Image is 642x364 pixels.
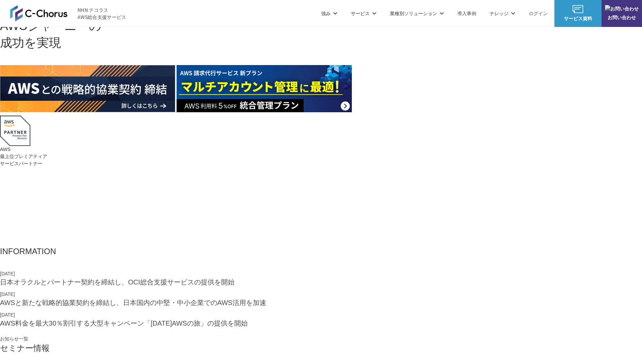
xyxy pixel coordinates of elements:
[177,65,352,112] img: AWS請求代行サービス 統合管理プラン
[602,14,642,21] span: お問い合わせ
[573,5,583,13] img: AWS総合支援サービス C-Chorus サービス資料
[554,15,602,22] span: サービス資料
[529,10,548,17] a: ログイン
[78,6,126,21] span: NHN テコラス AWS総合支援サービス
[457,10,476,17] a: 導入事例
[10,5,126,21] a: AWS総合支援サービス C-Chorus NHN テコラスAWS総合支援サービス
[351,10,376,17] p: サービス
[321,10,337,17] p: 強み
[390,10,444,17] p: 業種別ソリューション
[10,5,67,21] img: AWS総合支援サービス C-Chorus
[490,10,515,17] p: ナレッジ
[605,5,639,12] img: お問い合わせ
